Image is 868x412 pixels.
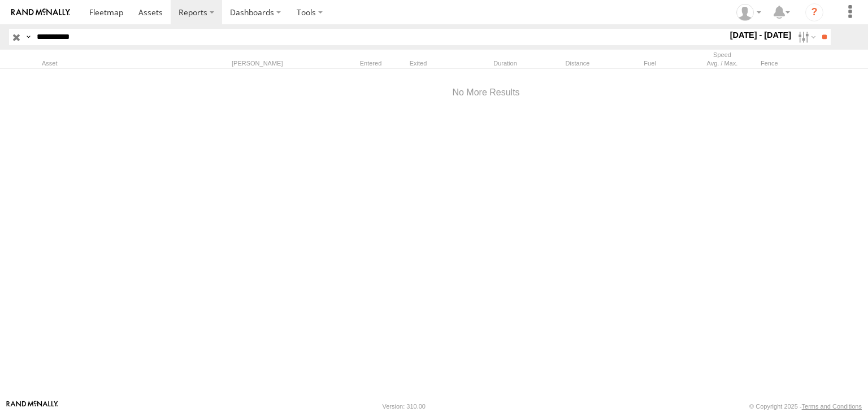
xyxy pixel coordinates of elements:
[11,8,70,16] img: rand-logo.svg
[749,403,862,410] div: © Copyright 2025 -
[42,59,200,67] div: Asset
[471,59,539,67] div: Duration
[616,59,684,67] div: Fuel
[793,29,818,45] label: Search Filter Options
[544,59,611,67] div: Distance
[6,401,58,412] a: Visit our Website
[728,29,794,41] label: [DATE] - [DATE]
[349,59,392,67] div: Entered
[232,59,345,67] div: [PERSON_NAME]
[805,3,823,21] i: ?
[802,403,862,410] a: Terms and Conditions
[397,59,440,67] div: Exited
[383,403,426,410] div: Version: 310.00
[732,4,765,21] div: Zulema McIntosch
[24,29,33,45] label: Search Query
